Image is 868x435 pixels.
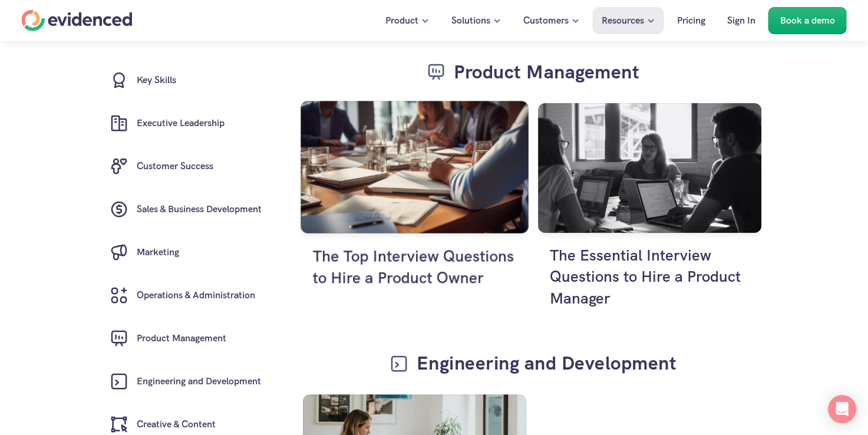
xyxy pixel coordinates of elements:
[137,417,216,433] h6: Creative & Content
[137,331,226,347] h6: Product Management
[98,231,270,274] a: Marketing
[301,101,529,323] a: Conducting researchThe Top Interview Questions to Hire a Product Owner
[22,10,133,31] a: Home
[98,274,270,317] a: Operations & Administration
[385,13,418,28] p: Product
[602,13,644,28] p: Resources
[137,159,213,174] h6: Customer Success
[718,7,764,34] a: Sign In
[312,245,516,289] h4: The Top Interview Questions to Hire a Product Owner
[828,395,856,423] div: Open Intercom Messenger
[301,101,529,233] img: Conducting research
[137,374,261,390] h6: Engineering and Development
[98,102,270,145] a: Executive Leadership
[98,188,270,231] a: Sales & Business Development
[98,360,270,403] a: Engineering and Development
[137,116,225,131] h6: Executive Leadership
[768,7,847,34] a: Book a demo
[137,73,176,88] h6: Key Skills
[137,245,179,261] h6: Marketing
[523,13,569,28] p: Customers
[780,13,835,28] p: Book a demo
[98,317,270,360] a: Product Management
[538,103,761,321] a: Product management meetingThe Essential Interview Questions to Hire a Product Manager
[417,350,677,377] h3: Engineering and Development
[137,202,262,218] h6: Sales & Business Development
[677,13,705,28] p: Pricing
[668,7,714,34] a: Pricing
[137,288,255,304] h6: Operations & Administration
[550,245,750,309] h4: The Essential Interview Questions to Hire a Product Manager
[454,59,639,85] h3: Product Management
[98,59,270,102] a: Key Skills
[727,13,755,28] p: Sign In
[538,103,761,233] img: Product management meeting
[451,13,490,28] p: Solutions
[98,145,270,188] a: Customer Success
